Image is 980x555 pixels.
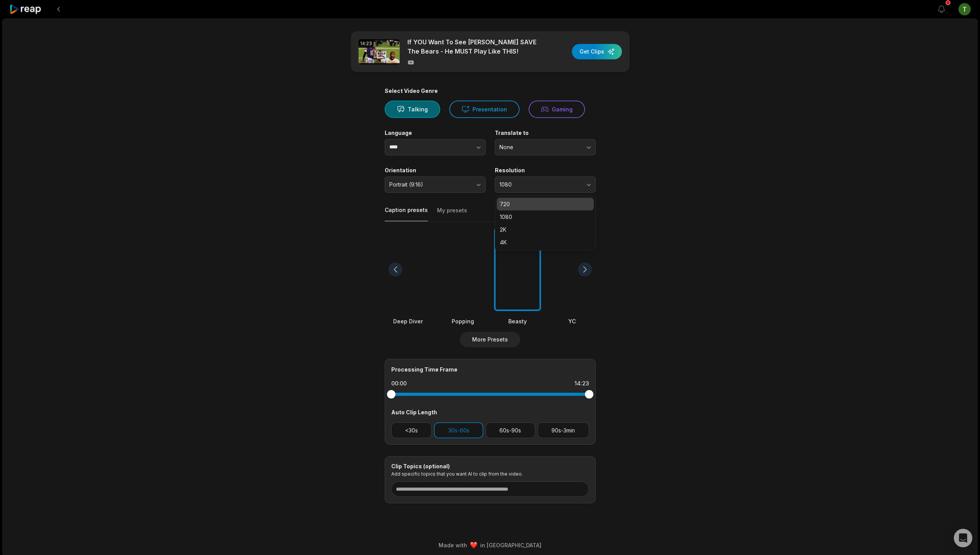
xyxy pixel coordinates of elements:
div: Beasty [494,317,541,325]
div: Open Intercom Messenger [954,529,972,547]
p: 2K [500,225,591,234]
img: heart emoji [470,542,477,549]
button: Portrait (9:16) [385,177,486,193]
div: 1080 [495,196,596,251]
div: Made with in [GEOGRAPHIC_DATA] [10,541,970,549]
span: Portrait (9:16) [389,181,470,188]
button: 1080 [495,177,596,193]
div: Clip Topics (optional) [391,463,589,470]
div: Popping [439,317,486,325]
div: 00:00 [391,380,407,387]
p: If YOU Want To See [PERSON_NAME] SAVE The Bears - He MUST Play Like THIS! [407,37,540,56]
label: Orientation [385,167,486,174]
div: Processing Time Frame [391,365,589,373]
button: Talking [385,101,440,118]
span: None [499,144,580,151]
div: 14:23 [575,380,589,387]
p: Add specific topics that you want AI to clip from the video. [391,471,589,477]
div: 14:23 [358,39,374,48]
div: Select Video Genre [385,87,596,94]
button: My presets [437,207,467,221]
button: 30s-60s [434,422,483,438]
button: 90s-3min [538,422,589,438]
button: <30s [391,422,432,438]
label: Resolution [495,167,596,174]
button: 60s-90s [486,422,535,438]
button: Presentation [449,101,519,118]
p: 1080 [500,213,591,221]
button: More Presets [460,332,520,347]
button: Caption presets [385,206,428,221]
label: Language [385,129,486,136]
button: None [495,139,596,155]
div: Deep Diver [385,317,432,325]
p: 4K [500,238,591,246]
span: 1080 [499,181,580,188]
label: Translate to [495,129,596,136]
div: Auto Clip Length [391,408,589,416]
button: Get Clips [572,44,622,59]
div: YC [549,317,596,325]
button: Gaming [529,101,585,118]
p: 720 [500,200,591,208]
